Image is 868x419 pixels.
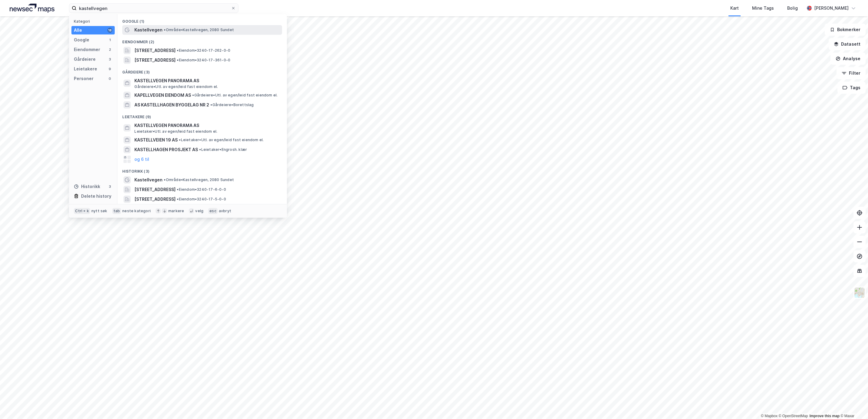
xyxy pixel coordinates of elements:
span: KASTELLVEIEN 19 AS [134,136,178,144]
div: Delete history [81,193,111,200]
img: logo.a4113a55bc3d86da70a041830d287a7e.svg [10,4,54,13]
div: Google [74,36,89,44]
span: • [164,28,166,32]
span: Gårdeiere • Utl. av egen/leid fast eiendom el. [192,93,278,98]
div: Gårdeiere (3) [117,65,287,76]
span: Eiendom • 3240-17-361-0-0 [177,58,230,63]
button: Datasett [829,38,866,50]
div: Mine Tags [752,5,774,12]
button: Analyse [830,53,866,65]
span: KASTELLVEGEN PANORAMA AS [134,122,280,129]
div: Historikk [74,183,100,190]
div: 3 [107,57,112,62]
span: Område • Kastellvegen, 2080 Sundet [164,177,234,182]
button: Filter [837,67,866,79]
button: og 6 til [134,156,149,163]
span: Kastellvegen [134,176,163,184]
span: Eiendom • 3240-17-5-0-0 [177,197,226,202]
div: 9 [107,67,112,71]
div: Kart [730,5,739,12]
div: 3 [107,184,112,189]
a: Improve this map [810,414,840,418]
div: esc [208,208,218,214]
span: • [210,102,212,107]
button: Bokmerker [825,24,866,36]
span: Gårdeiere • Borettslag [210,102,254,107]
img: Z [854,287,865,298]
input: Søk på adresse, matrikkel, gårdeiere, leietakere eller personer [77,4,231,13]
div: Leietakere [74,65,97,73]
div: Google (1) [117,14,287,25]
div: Alle [74,27,82,34]
span: • [164,177,166,182]
iframe: Chat Widget [838,390,868,419]
div: Gårdeiere [74,56,96,63]
span: • [177,48,179,53]
div: Bolig [787,5,798,12]
span: • [177,197,179,201]
div: Historikk (3) [117,164,287,175]
div: 2 [107,47,112,52]
div: avbryt [219,209,231,213]
div: [PERSON_NAME] [814,5,849,12]
a: Mapbox [761,414,778,418]
span: • [199,147,201,152]
div: nytt søk [91,209,107,213]
div: Kategori [74,19,115,24]
div: tab [112,208,121,214]
div: Kontrollprogram for chat [838,390,868,419]
div: 18 [107,28,112,33]
span: • [177,187,179,192]
div: 0 [107,76,112,81]
span: • [192,93,194,97]
span: Eiendom • 3240-17-262-0-0 [177,48,230,53]
div: 1 [107,37,112,42]
span: Leietaker • Utl. av egen/leid fast eiendom el. [179,138,264,142]
span: AS KASTELLHAGEN BYGGELAG NR 2 [134,101,209,109]
span: KAPELLVEGEN EIENDOM AS [134,92,191,99]
div: neste kategori [122,209,151,213]
span: • [179,138,181,142]
a: OpenStreetMap [779,414,808,418]
span: Kastellvegen [134,26,163,34]
span: KASTELLVEGEN PANORAMA AS [134,77,280,84]
span: Gårdeiere • Utl. av egen/leid fast eiendom el. [134,84,218,89]
div: markere [168,209,184,213]
div: Eiendommer (2) [117,35,287,46]
div: Eiendommer [74,46,100,53]
div: velg [195,209,203,213]
span: • [177,58,179,62]
span: [STREET_ADDRESS] [134,57,176,64]
span: Område • Kastellvegen, 2080 Sundet [164,28,234,32]
span: [STREET_ADDRESS] [134,186,176,193]
span: [STREET_ADDRESS] [134,196,176,203]
span: [STREET_ADDRESS] [134,47,176,54]
span: Leietaker • Engrosh. klær [199,147,247,152]
div: Personer [74,75,94,82]
span: Eiendom • 3240-17-6-0-0 [177,187,226,192]
span: Leietaker • Utl. av egen/leid fast eiendom el. [134,129,217,134]
button: Tags [837,82,866,94]
span: KASTELLHAGEN PROSJEKT AS [134,146,198,153]
div: Ctrl + k [74,208,90,214]
div: Leietakere (9) [117,110,287,121]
